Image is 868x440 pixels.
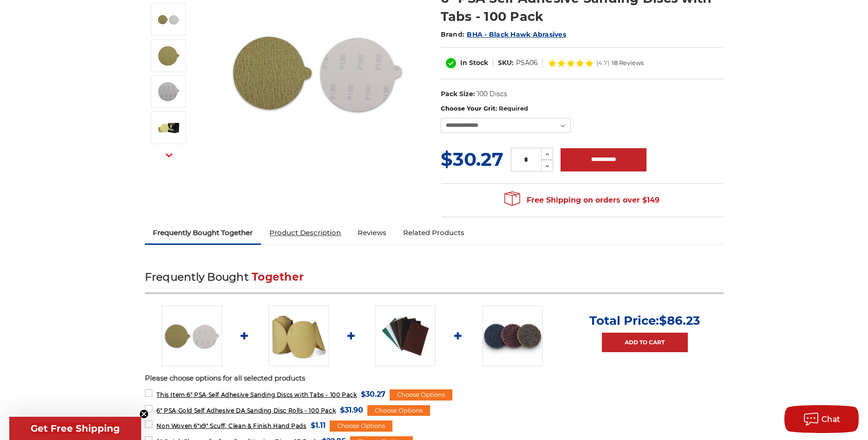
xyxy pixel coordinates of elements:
[145,223,261,243] a: Frequently Bought Together
[441,89,475,99] dt: Pack Size:
[477,89,507,99] dd: 100 Discs
[311,419,326,432] span: $1.11
[498,58,514,68] dt: SKU:
[157,391,357,398] span: 6" PSA Self Adhesive Sanding Discs with Tabs - 100 Pack
[822,415,841,424] span: Chat
[659,313,700,328] span: $86.23
[157,422,306,429] span: Non Woven 6"x9" Scuff, Clean & Finish Hand Pads
[157,116,180,139] img: 6 inch sticky back disc with tab
[602,333,688,352] a: Add to Cart
[145,373,724,384] p: Please choose options for all selected products
[139,409,149,419] button: Close teaser
[145,270,248,283] span: Frequently Bought
[504,191,659,210] span: Free Shipping on orders over $149
[157,8,180,31] img: 6 inch psa sanding disc
[31,423,120,434] span: Get Free Shipping
[261,223,349,243] a: Product Description
[516,58,538,68] dd: PSA06
[467,30,566,39] a: BHA - Black Hawk Abrasives
[367,405,430,416] div: Choose Options
[349,223,395,243] a: Reviews
[395,223,473,243] a: Related Products
[441,104,724,113] label: Choose Your Grit:
[157,407,336,414] span: 6" PSA Gold Self Adhesive DA Sanding Disc Rolls - 100 Pack
[330,420,392,432] div: Choose Options
[157,80,180,103] img: 6" pressure sensitive adhesive sanding disc
[162,306,222,366] img: 6 inch psa sanding disc
[361,388,385,401] span: $30.27
[589,313,700,328] p: Total Price:
[596,60,609,66] span: (4.7)
[441,30,465,39] span: Brand:
[157,391,187,398] strong: This Item:
[158,145,180,165] button: Next
[612,60,644,66] span: 18 Reviews
[9,417,141,440] div: Get Free ShippingClose teaser
[499,105,528,112] small: Required
[340,404,363,416] span: $31.90
[252,270,304,283] span: Together
[784,405,859,433] button: Chat
[460,59,488,67] span: In Stock
[157,44,180,67] img: 6" sticky back sanding disc
[441,148,503,171] span: $30.27
[390,389,452,401] div: Choose Options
